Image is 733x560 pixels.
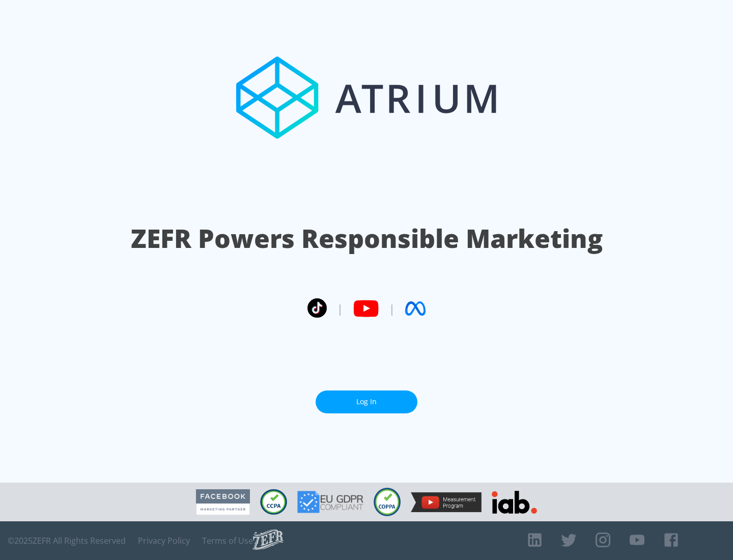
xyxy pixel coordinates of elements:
a: Privacy Policy [138,536,190,546]
a: Terms of Use [202,536,253,546]
img: CCPA Compliant [260,489,287,515]
img: Facebook Marketing Partner [196,489,250,515]
img: IAB [492,491,537,514]
img: YouTube Measurement Program [411,492,482,512]
span: | [389,301,395,316]
a: Log In [316,390,417,413]
img: COPPA Compliant [374,488,401,516]
span: | [337,301,343,316]
h1: ZEFR Powers Responsible Marketing [131,221,603,256]
span: © 2025 ZEFR All Rights Reserved [8,536,126,546]
img: GDPR Compliant [297,491,363,513]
